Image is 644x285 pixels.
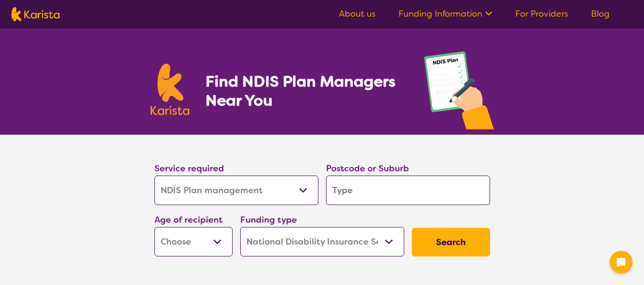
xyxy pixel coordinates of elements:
[240,214,297,226] label: Funding type
[326,176,490,205] input: Type
[154,163,224,174] label: Service required
[205,72,405,110] h1: Find NDIS Plan Managers Near You
[591,8,610,20] a: Blog
[154,214,223,226] label: Age of recipient
[326,163,409,174] label: Postcode or Suburb
[339,8,376,20] a: About us
[424,51,494,135] img: plan-management
[412,228,490,256] button: Search
[399,8,492,20] a: Funding Information
[11,7,60,21] img: Karista logo
[515,8,568,20] a: For Providers
[151,64,190,115] img: Karista logo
